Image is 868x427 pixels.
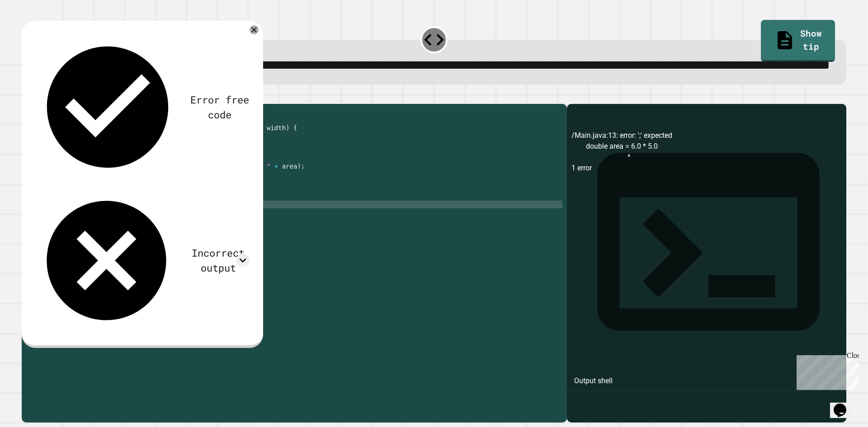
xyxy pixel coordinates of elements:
div: /Main.java:13: error: ';' expected double area = 6.0 * 5.0 ^ 1 error [571,130,842,422]
a: Show tip [761,20,835,61]
iframe: chat widget [830,391,859,418]
div: Incorrect output [187,245,250,275]
div: Chat with us now!Close [4,4,62,57]
iframe: chat widget [793,352,859,390]
div: Error free code [190,92,250,122]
